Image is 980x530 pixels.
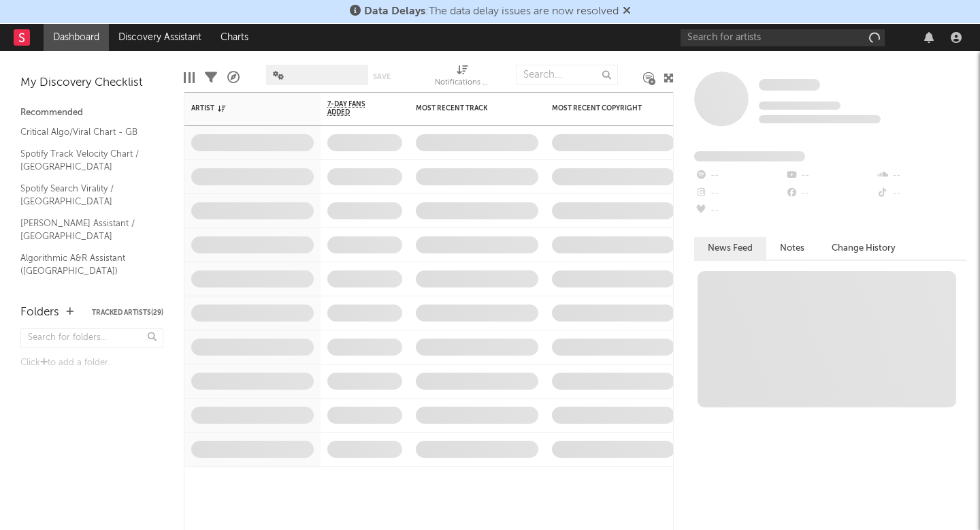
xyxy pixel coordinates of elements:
div: Folders [20,305,59,321]
span: 7-Day Fans Added [327,100,382,116]
a: Algorithmic A&R Assistant ([GEOGRAPHIC_DATA]) [20,251,150,279]
div: Click to add a folder. [20,355,163,371]
input: Search for folders... [20,328,163,348]
span: Tracking Since: [DATE] [759,102,840,110]
div: Most Recent Copyright [552,104,654,112]
div: Filters [205,58,217,97]
span: 0 fans last week [759,115,881,123]
button: Change History [818,237,909,260]
div: -- [694,167,785,185]
div: -- [785,185,875,202]
div: Artist [191,104,293,112]
span: Dismiss [623,6,631,17]
div: My Discovery Checklist [20,75,163,91]
span: Some Artist [759,79,820,91]
div: -- [785,167,875,185]
div: Notifications (Artist) [435,75,489,91]
div: -- [876,185,966,202]
input: Search for artists [681,29,885,46]
span: Fans Added by Platform [694,151,805,161]
button: News Feed [694,237,766,260]
div: Edit Columns [184,58,195,97]
a: Spotify Search Virality / [GEOGRAPHIC_DATA] [20,181,150,209]
a: [PERSON_NAME] Assistant / [GEOGRAPHIC_DATA] [20,216,150,244]
a: Dashboard [44,24,109,51]
button: Tracked Artists(29) [92,309,163,316]
div: A&R Pipeline [227,58,240,97]
span: : The data delay issues are now resolved [364,6,619,17]
a: Spotify Track Velocity Chart / [GEOGRAPHIC_DATA] [20,146,150,174]
div: -- [694,185,785,202]
a: Charts [211,24,258,51]
a: Critical Algo/Viral Chart - GB [20,125,150,140]
a: Some Artist [759,78,820,92]
div: -- [694,202,785,220]
button: Save [373,73,391,80]
div: -- [876,167,966,185]
button: Notes [766,237,818,260]
span: Data Delays [364,6,425,17]
div: Notifications (Artist) [435,58,489,97]
input: Search... [516,65,618,85]
div: Recommended [20,105,163,121]
div: Most Recent Track [416,104,518,112]
a: Discovery Assistant [109,24,211,51]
